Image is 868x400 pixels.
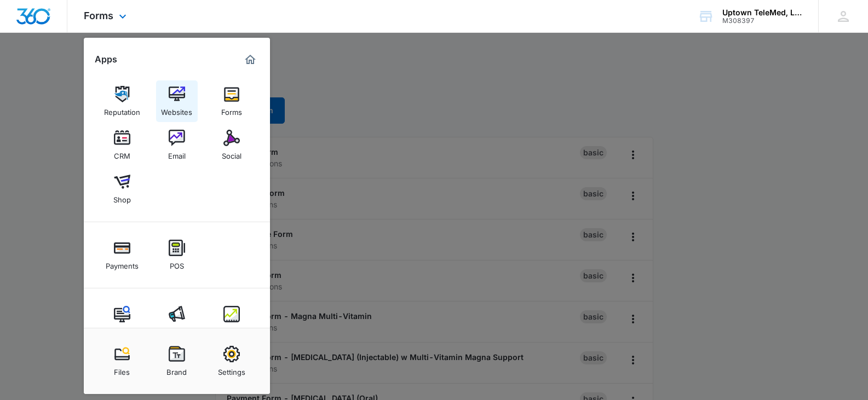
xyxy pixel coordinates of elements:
[242,51,259,68] a: Marketing 360® Dashboard
[222,146,242,160] div: Social
[108,322,136,337] div: Content
[212,322,251,337] div: Intelligence
[221,102,242,117] div: Forms
[101,168,143,210] a: Shop
[104,102,140,117] div: Reputation
[211,340,252,382] a: Settings
[170,322,183,337] div: Ads
[106,256,139,270] div: Payments
[95,54,117,65] h2: Apps
[101,234,143,276] a: Payments
[101,80,143,122] a: Reputation
[156,300,198,342] a: Ads
[156,80,198,122] a: Websites
[211,300,252,342] a: Intelligence
[168,146,186,160] div: Email
[722,8,802,17] div: account name
[114,362,130,376] div: Files
[722,17,802,25] div: account id
[161,102,192,117] div: Websites
[84,10,113,21] span: Forms
[218,362,245,376] div: Settings
[211,124,252,166] a: Social
[156,340,198,382] a: Brand
[101,340,143,382] a: Files
[114,146,130,160] div: CRM
[211,80,252,122] a: Forms
[170,256,184,270] div: POS
[101,300,143,342] a: Content
[166,362,187,376] div: Brand
[113,190,131,204] div: Shop
[156,234,198,276] a: POS
[101,124,143,166] a: CRM
[156,124,198,166] a: Email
